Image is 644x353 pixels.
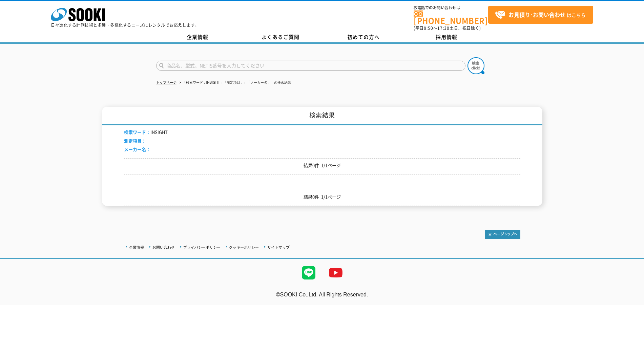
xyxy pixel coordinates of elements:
[124,129,168,136] li: INSIGHT
[129,245,144,249] a: 企業情報
[156,32,239,42] a: 企業情報
[322,259,349,286] img: YouTube
[124,129,150,135] span: 検索ワード：
[229,245,259,249] a: クッキーポリシー
[508,11,565,19] strong: お見積り･お問い合わせ
[239,32,322,42] a: よくあるご質問
[468,57,484,74] img: btn_search.png
[495,10,586,20] span: はこちら
[124,193,520,201] p: 結果0件 1/1ページ
[618,298,644,304] a: テストMail
[488,6,593,24] a: お見積り･お問い合わせはこちら
[51,23,199,27] p: 日々進化する計測技術と多種・多様化するニーズにレンタルでお応えします。
[322,32,405,42] a: 初めての方へ
[267,245,290,249] a: サイトマップ
[156,81,176,84] a: トップページ
[152,245,175,249] a: お問い合わせ
[414,6,488,10] span: お電話でのお問い合わせは
[156,61,465,71] input: 商品名、型式、NETIS番号を入力してください
[405,32,488,42] a: 採用情報
[485,230,520,239] img: トップページへ
[178,79,291,86] li: 「検索ワード：INSIGHT」「測定項目：」「メーカー名：」の検索結果
[414,11,488,24] a: [PHONE_NUMBER]
[424,25,433,31] span: 8:50
[183,245,221,249] a: プライバシーポリシー
[124,146,150,152] span: メーカー名：
[124,162,520,169] p: 結果0件 1/1ページ
[437,25,450,31] span: 17:30
[295,259,322,286] img: LINE
[414,25,481,31] span: (平日 ～ 土日、祝日除く)
[102,107,542,125] h1: 検索結果
[124,138,146,144] span: 測定項目：
[347,33,380,41] span: 初めての方へ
